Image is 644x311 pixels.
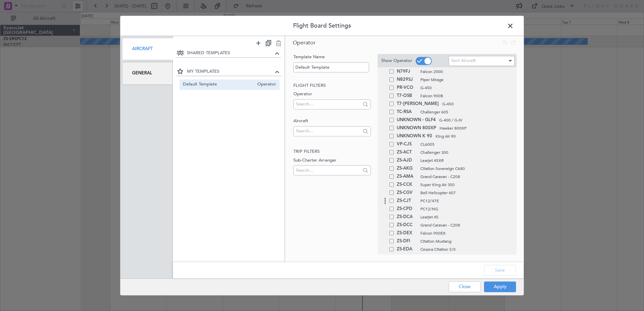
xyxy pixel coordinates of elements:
label: Sub-Charter Arranger [293,157,371,164]
label: Show Operator [381,58,412,64]
span: ZS-CJT [397,197,417,205]
span: CL600S [420,141,513,147]
span: ZS-AJD [397,157,417,165]
span: Sort Aircraft [451,58,476,64]
div: General [122,62,173,84]
span: SHARED TEMPLATES [187,50,273,57]
span: Operator [293,39,316,46]
span: G-450 [442,101,513,107]
span: UNKNOWN 800XP [397,124,436,132]
span: ZS-ERS [397,253,417,262]
span: VP-CJS [397,140,417,148]
span: UNKNOWN - GLF4 [397,116,436,124]
h2: Trip filters [293,148,371,155]
span: ZS-DCC [397,221,417,229]
span: T7-[PERSON_NAME] [397,100,439,108]
label: Template Name [293,54,371,61]
span: Falcon 2000 [420,69,513,75]
span: ZS-CPD [397,205,417,213]
span: Challenger 300 [420,149,513,155]
span: Citation Sovereign C680 [420,166,513,172]
span: ZS-CCK [397,181,417,189]
span: ZS-AMA [397,173,417,181]
span: N79FJ [397,68,417,76]
span: King Air 90 [436,133,513,139]
span: Operator [254,81,276,88]
span: Super King Air 350 [420,182,513,188]
span: ZS-CGV [397,189,417,197]
label: Operator [293,91,371,98]
span: ZS-EDA [397,245,417,253]
input: Search... [296,126,360,136]
span: G-400 / G-IV [439,117,513,123]
h2: Flight filters [293,82,371,89]
span: N829SJ [397,76,417,84]
input: Search... [296,165,360,175]
span: Piper Mirage [420,77,513,83]
button: Close [449,281,481,292]
span: MY TEMPLATES [187,68,273,75]
span: ZS-DEX [397,229,417,237]
span: PC12/47E [420,198,513,204]
span: Challenger 605 [420,109,513,115]
span: PR-VCO [397,84,417,92]
span: ZS-DFI [397,237,417,245]
span: G-450 [420,85,513,91]
button: Apply [484,281,516,292]
span: ZS-AKG [397,165,417,173]
span: Citation Mustang [420,238,513,244]
span: T7-OSB [397,92,417,100]
div: Aircraft [122,38,173,60]
span: Grand Caravan - C208 [420,174,513,180]
span: Grand Caravan - C208 [420,222,513,228]
span: Bell Helicopter 407 [420,190,513,196]
span: Hawker 800XP [440,125,513,131]
span: ZS-DCA [397,213,417,221]
span: Falcon 900B [420,93,513,99]
span: Cessna Citation S/II [420,246,513,252]
header: Flight Board Settings [120,16,524,36]
label: Aircraft [293,118,371,125]
span: Default Template [183,81,254,88]
span: PC12/NG [420,206,513,212]
span: TC-RSA [397,108,417,116]
span: UNKNOWN K 90 [397,132,432,140]
span: Learjet 45 [420,214,513,220]
input: Search... [296,99,360,109]
span: Falcon 900EX [420,230,513,236]
span: Learjet 45XR [420,158,513,164]
span: ZS-ACT [397,148,417,157]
